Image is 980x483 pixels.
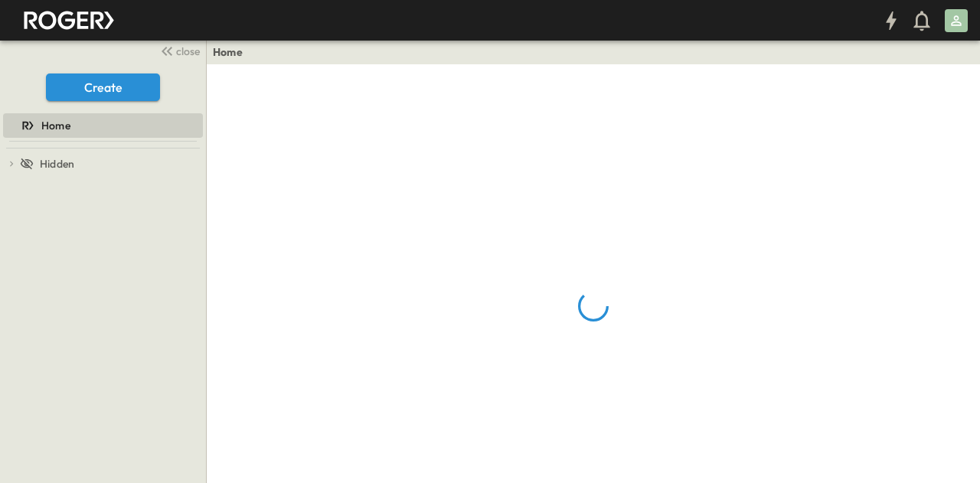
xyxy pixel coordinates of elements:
a: Home [213,44,243,60]
a: Home [3,115,200,136]
nav: breadcrumbs [213,44,252,60]
button: close [154,40,203,61]
span: close [176,44,200,59]
span: Hidden [40,156,74,171]
span: Home [41,118,70,133]
button: Create [46,73,160,101]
